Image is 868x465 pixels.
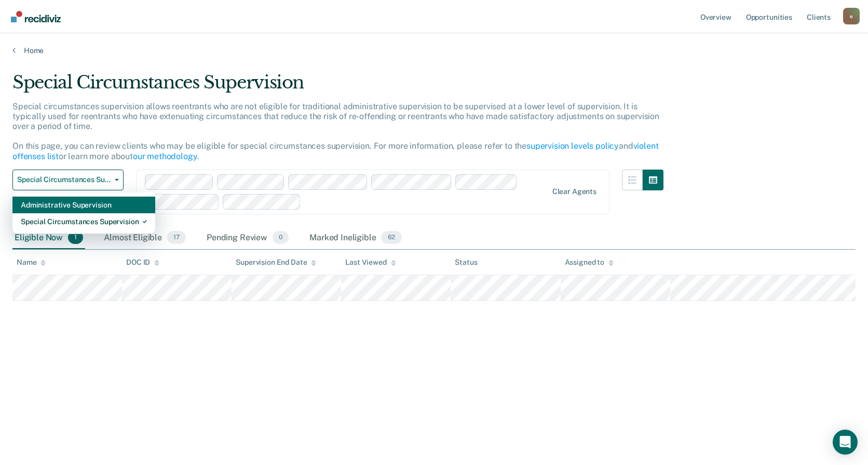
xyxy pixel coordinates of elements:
[12,141,659,161] a: violent offenses list
[21,197,147,213] div: Administrative Supervision
[12,46,856,55] a: Home
[21,213,147,230] div: Special Circumstances Supervision
[17,175,111,184] span: Special Circumstances Supervision
[12,72,663,101] div: Special Circumstances Supervision
[381,231,401,244] span: 62
[12,227,85,250] div: Eligible Now1
[552,187,596,196] div: Clear agents
[455,258,477,267] div: Status
[833,430,858,455] div: Open Intercom Messenger
[133,151,197,161] a: our methodology
[12,170,124,190] button: Special Circumstances Supervision
[126,258,159,267] div: DOC ID
[843,8,860,24] button: Profile dropdown button
[17,258,46,267] div: Name
[11,11,61,22] img: Recidiviz
[345,258,396,267] div: Last Viewed
[843,8,860,24] div: e
[167,231,186,244] span: 17
[236,258,316,267] div: Supervision End Date
[68,231,83,244] span: 1
[307,227,403,250] div: Marked Ineligible62
[102,227,188,250] div: Almost Eligible17
[273,231,289,244] span: 0
[526,141,619,151] a: supervision levels policy
[565,258,614,267] div: Assigned to
[12,101,659,161] p: Special circumstances supervision allows reentrants who are not eligible for traditional administ...
[205,227,291,250] div: Pending Review0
